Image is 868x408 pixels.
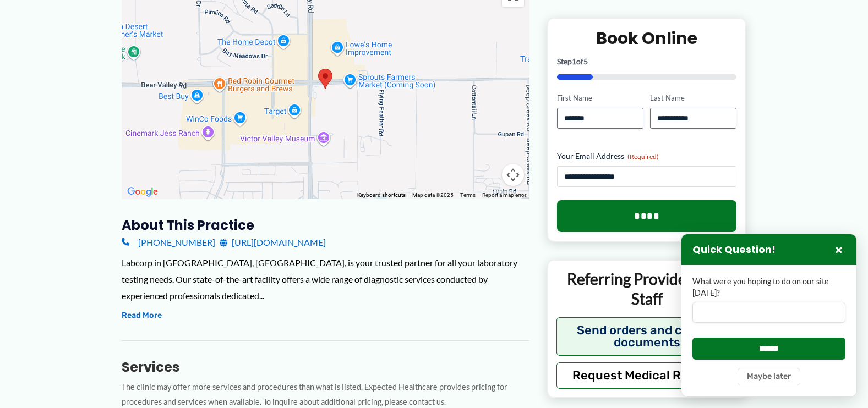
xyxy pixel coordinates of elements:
label: Your Email Address [557,151,737,162]
span: 5 [583,57,588,66]
h2: Book Online [557,27,737,49]
button: Send orders and clinical documents [556,317,738,355]
button: Close [832,243,845,256]
h3: Services [122,359,529,376]
a: Report a map error [482,192,526,198]
div: Labcorp in [GEOGRAPHIC_DATA], [GEOGRAPHIC_DATA], is your trusted partner for all your laboratory ... [122,255,529,304]
button: Keyboard shortcuts [357,191,406,199]
label: What were you hoping to do on our site [DATE]? [692,276,845,299]
h3: Quick Question! [692,244,776,256]
span: 1 [572,57,576,66]
img: Google [124,185,161,199]
p: Step of [557,58,737,65]
button: Maybe later [738,368,800,385]
label: Last Name [650,93,736,103]
span: Map data ©2025 [412,192,454,198]
button: Request Medical Records [556,362,738,388]
button: Read More [122,309,162,322]
h3: About this practice [122,217,529,234]
a: Open this area in Google Maps (opens a new window) [124,185,161,199]
a: [URL][DOMAIN_NAME] [220,234,326,251]
button: Map camera controls [502,164,524,186]
a: [PHONE_NUMBER] [122,234,215,251]
a: Terms (opens in new tab) [460,192,476,198]
span: (Required) [627,152,659,161]
label: First Name [557,93,643,103]
p: Referring Providers and Staff [556,269,738,309]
